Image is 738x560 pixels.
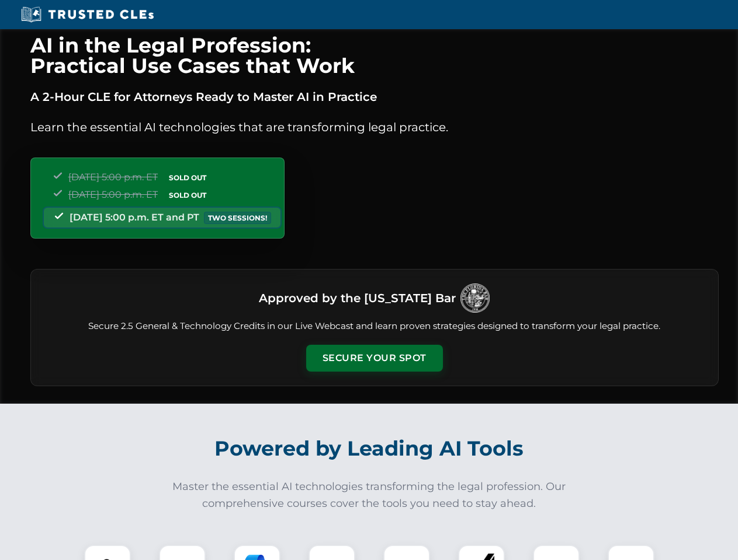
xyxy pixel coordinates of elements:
span: [DATE] 5:00 p.m. ET [68,189,158,200]
h3: Approved by the [US_STATE] Bar [259,288,456,309]
img: Trusted CLEs [18,6,157,23]
img: Logo [460,283,490,313]
p: Learn the essential AI technologies that are transforming legal practice. [30,118,719,136]
span: SOLD OUT [165,171,210,184]
p: A 2-Hour CLE for Attorneys Ready to Master AI in Practice [30,87,719,106]
p: Secure 2.5 General & Technology Credits in our Live Webcast and learn proven strategies designed ... [45,320,704,333]
span: SOLD OUT [165,189,210,201]
h1: AI in the Legal Profession: Practical Use Cases that Work [30,35,719,76]
h2: Powered by Leading AI Tools [46,428,693,469]
button: Secure Your Spot [306,345,443,372]
span: [DATE] 5:00 p.m. ET [68,171,158,183]
p: Master the essential AI technologies transforming the legal profession. Our comprehensive courses... [165,478,574,512]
